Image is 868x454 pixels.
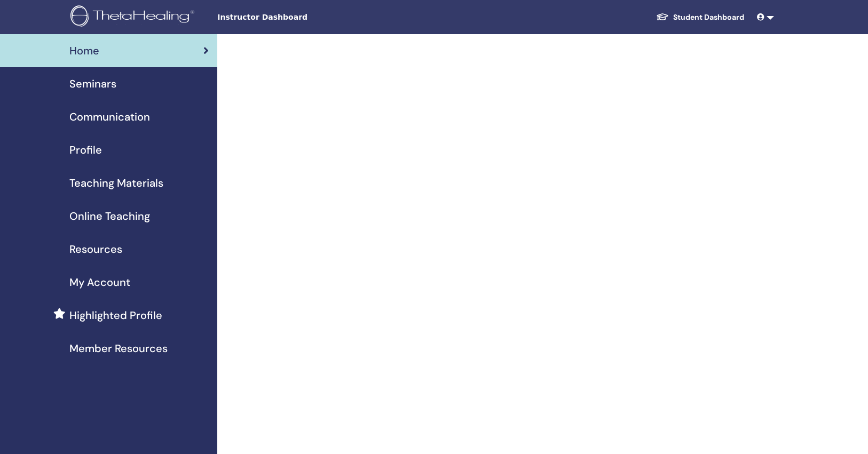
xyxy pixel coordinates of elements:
img: graduation-cap-white.svg [656,12,669,21]
span: Home [69,43,99,59]
span: Highlighted Profile [69,307,162,323]
a: Student Dashboard [648,7,753,27]
span: Member Resources [69,340,168,356]
span: Seminars [69,76,116,92]
span: Online Teaching [69,208,150,224]
span: Resources [69,241,122,257]
span: Communication [69,109,150,125]
img: logo.png [70,5,198,29]
span: Profile [69,142,102,158]
span: Teaching Materials [69,175,163,191]
span: Instructor Dashboard [217,12,377,23]
span: My Account [69,274,130,290]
